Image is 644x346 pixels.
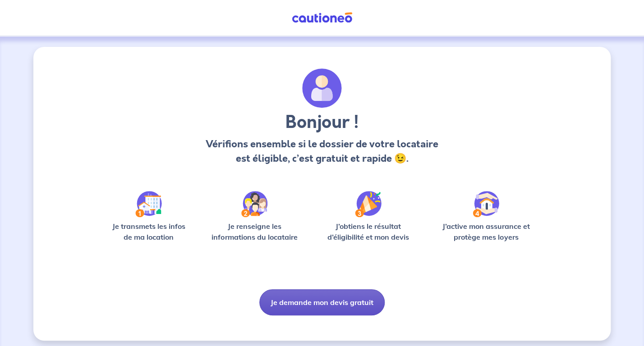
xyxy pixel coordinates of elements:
img: /static/90a569abe86eec82015bcaae536bd8e6/Step-1.svg [135,191,162,217]
h3: Bonjour ! [203,112,441,133]
img: /static/bfff1cf634d835d9112899e6a3df1a5d/Step-4.svg [473,191,499,217]
p: Je transmets les infos de ma location [106,221,192,242]
p: Je renseigne les informations du locataire [206,221,303,242]
img: archivate [302,68,342,108]
img: Cautioneo [288,12,356,23]
p: J’obtiens le résultat d’éligibilité et mon devis [317,221,419,242]
button: Je demande mon devis gratuit [259,289,385,315]
img: /static/f3e743aab9439237c3e2196e4328bba9/Step-3.svg [355,191,382,217]
p: J’active mon assurance et protège mes loyers [433,221,538,242]
p: Vérifions ensemble si le dossier de votre locataire est éligible, c’est gratuit et rapide 😉. [203,137,441,166]
img: /static/c0a346edaed446bb123850d2d04ad552/Step-2.svg [241,191,267,217]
